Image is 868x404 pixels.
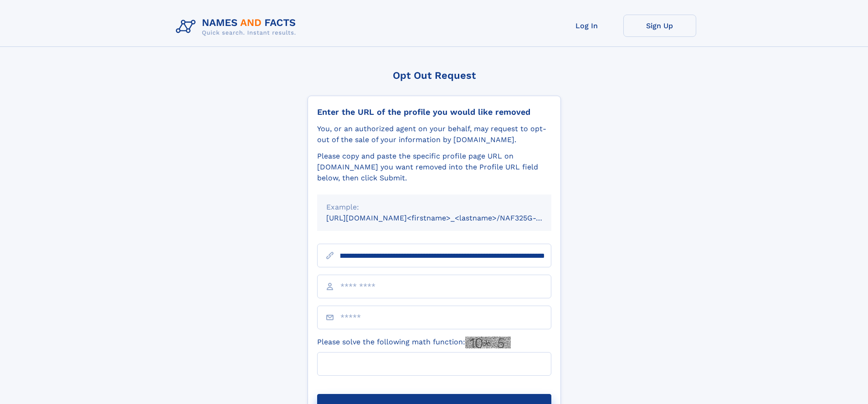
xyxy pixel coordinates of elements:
[623,15,696,37] a: Sign Up
[308,70,561,81] div: Opt Out Request
[317,337,511,348] label: Please solve the following math function:
[550,15,623,37] a: Log In
[326,214,569,222] small: [URL][DOMAIN_NAME]<firstname>_<lastname>/NAF325G-xxxxxxxx
[326,202,542,213] div: Example:
[172,15,303,39] img: Logo Names and Facts
[317,123,551,145] div: You, or an authorized agent on your behalf, may request to opt-out of the sale of your informatio...
[317,107,551,117] div: Enter the URL of the profile you would like removed
[317,151,551,184] div: Please copy and paste the specific profile page URL on [DOMAIN_NAME] you want removed into the Pr...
